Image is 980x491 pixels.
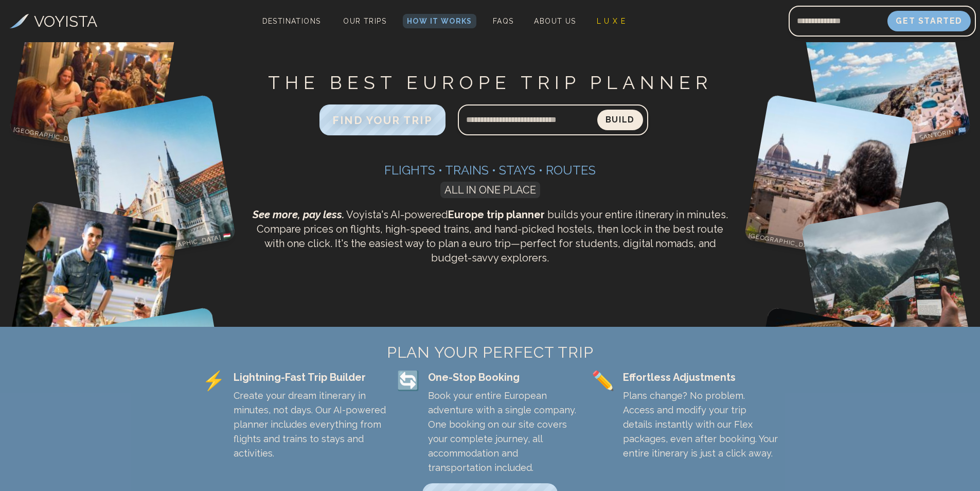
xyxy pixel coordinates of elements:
span: Our Trips [343,17,386,25]
h3: Flights • Trains • Stays • Routes [249,162,731,179]
img: Budapest [66,94,237,265]
img: Voyista Logo [10,14,29,28]
img: Florence [744,94,915,265]
span: Destinations [258,13,325,43]
div: Effortless Adjustments [623,370,778,384]
span: About Us [534,17,576,25]
a: Our Trips [339,14,390,28]
div: One-Stop Booking [428,370,583,384]
a: FIND YOUR TRIP [319,116,445,126]
p: Book your entire European adventure with a single company. One booking on our site covers your co... [428,389,583,475]
span: ⚡ [202,370,225,391]
img: Nice [9,200,180,371]
img: Gimmelwald [801,200,972,371]
span: ✏️ [592,370,615,391]
span: L U X E [597,17,626,25]
h2: PLAN YOUR PERFECT TRIP [202,343,778,362]
strong: Europe trip planner [448,208,545,221]
a: About Us [530,14,580,28]
input: Email address [789,9,887,33]
span: 🔄 [397,370,420,391]
span: How It Works [407,17,472,25]
input: Search query [458,108,597,132]
a: FAQs [489,14,518,28]
span: ALL IN ONE PLACE [440,182,540,198]
span: See more, pay less. [253,208,344,221]
button: Get Started [887,11,971,31]
p: Create your dream itinerary in minutes, not days. Our AI-powered planner includes everything from... [234,389,389,461]
a: How It Works [403,14,476,28]
h1: THE BEST EUROPE TRIP PLANNER [249,71,731,94]
button: FIND YOUR TRIP [319,104,445,135]
a: VOYISTA [10,10,97,33]
button: Build [597,110,643,130]
span: FIND YOUR TRIP [332,114,432,127]
h3: VOYISTA [34,10,97,33]
span: FAQs [493,17,514,25]
a: L U X E [593,14,630,28]
p: Voyista's AI-powered builds your entire itinerary in minutes. Compare prices on flights, high-spe... [249,207,731,265]
p: Plans change? No problem. Access and modify your trip details instantly with our Flex packages, e... [623,389,778,461]
div: Lightning-Fast Trip Builder [234,370,389,384]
